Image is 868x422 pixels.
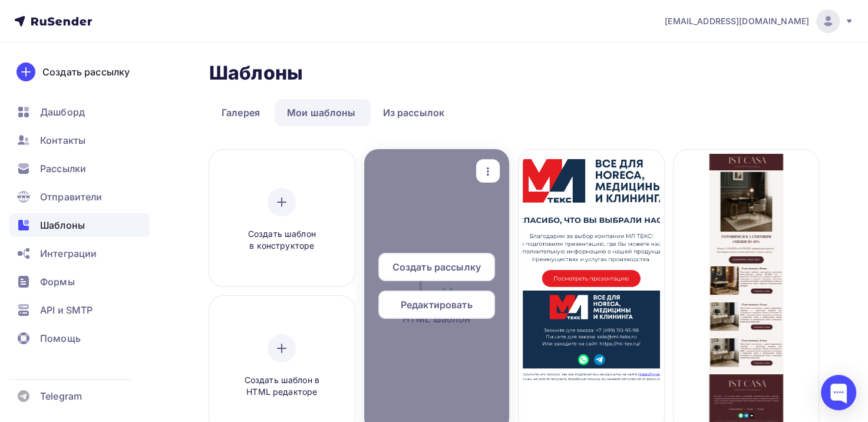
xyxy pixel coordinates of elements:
span: [EMAIL_ADDRESS][DOMAIN_NAME] [665,15,809,27]
a: Из рассылок [371,99,457,126]
span: Интеграции [40,246,97,261]
span: Создать шаблон в HTML редакторе [226,374,338,398]
a: Формы [9,270,150,294]
span: Рассылки [40,161,86,176]
a: Контакты [9,128,150,152]
span: Создать рассылку [392,260,481,274]
a: Дашборд [9,100,150,124]
span: Создать шаблон в конструкторе [226,228,338,252]
span: API и SMTP [40,303,93,317]
a: Рассылки [9,157,150,180]
a: Отправители [9,185,150,209]
span: Шаблоны [40,218,85,232]
span: Помощь [40,331,81,345]
span: Telegram [40,389,82,403]
h2: Шаблоны [209,61,303,85]
a: Галерея [209,99,272,126]
span: Редактировать [401,298,473,312]
div: Создать рассылку [42,65,130,79]
a: Мои шаблоны [275,99,368,126]
span: Контакты [40,133,85,147]
a: [EMAIL_ADDRESS][DOMAIN_NAME] [665,9,854,33]
span: Формы [40,275,75,289]
span: Отправители [40,190,103,204]
span: Дашборд [40,105,85,119]
a: Шаблоны [9,213,150,237]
